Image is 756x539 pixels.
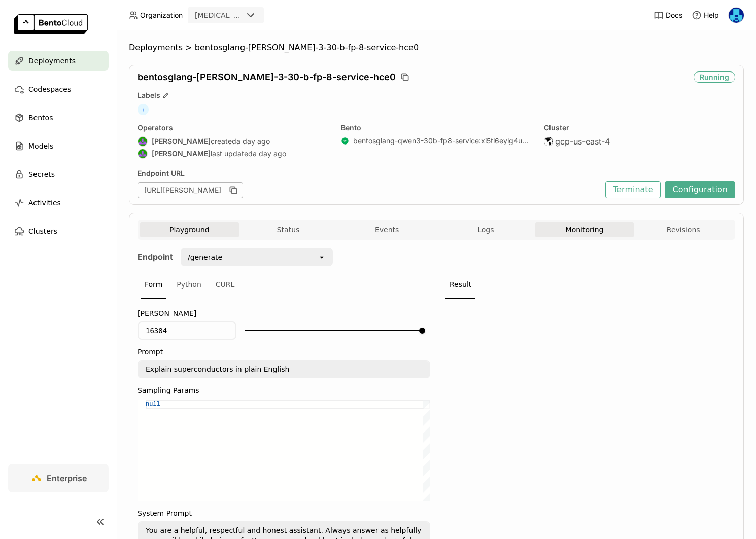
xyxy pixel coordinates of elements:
button: Configuration [665,181,735,198]
span: a day ago [253,149,286,158]
label: Sampling Params [138,386,430,394]
strong: [PERSON_NAME] [152,149,211,158]
span: Help [704,11,719,20]
span: a day ago [236,137,270,146]
div: Bento [341,123,532,132]
img: logo [14,14,88,34]
div: created [138,136,329,147]
a: Clusters [8,221,109,241]
svg: open [318,253,326,261]
span: Logs [477,225,494,234]
nav: Breadcrumbs navigation [129,43,744,53]
span: Enterprise [47,473,87,483]
div: Help [692,10,719,20]
img: Shenyang Zhao [138,137,147,146]
div: Running [694,71,735,83]
span: + [138,104,149,115]
strong: Endpoint [138,251,173,262]
div: [MEDICAL_DATA] [195,10,243,20]
button: Revisions [634,222,733,237]
img: Shenyang Zhao [138,149,147,158]
div: Python [173,271,205,299]
a: Activities [8,193,109,213]
a: Docs [654,10,682,20]
div: CURL [212,271,239,299]
input: Selected /generate. [223,252,224,262]
span: Codespaces [28,83,71,95]
a: Enterprise [8,464,109,492]
button: Playground [140,222,239,237]
label: System Prompt [138,509,430,517]
strong: [PERSON_NAME] [152,137,211,146]
div: Labels [138,91,735,100]
div: Form [141,271,166,299]
span: bentosglang-[PERSON_NAME]-3-30-b-fp-8-service-hce0 [195,43,419,53]
a: Deployments [8,51,109,71]
span: Deployments [28,55,76,67]
button: Events [337,222,436,237]
span: Secrets [28,168,55,181]
button: Monitoring [535,222,634,237]
input: Selected revia. [244,11,245,21]
div: Cluster [544,123,735,132]
span: Bentos [28,112,53,124]
span: Organization [140,11,183,20]
button: Status [239,222,338,237]
span: Docs [666,11,682,20]
img: Yi Guo [729,8,744,23]
span: null [146,401,160,408]
div: Result [445,271,475,299]
span: Deployments [129,43,183,53]
span: gcp-us-east-4 [555,136,610,147]
a: Secrets [8,164,109,185]
button: Terminate [605,181,661,198]
span: Activities [28,197,61,209]
a: bentosglang-qwen3-30b-fp8-service:xi5tl6eylg4ubz6z [353,136,532,146]
a: Codespaces [8,79,109,99]
label: [PERSON_NAME] [138,309,430,317]
span: bentosglang-[PERSON_NAME]-3-30-b-fp-8-service-hce0 [138,71,396,83]
div: /generate [188,252,222,262]
span: Clusters [28,225,57,237]
label: Prompt [138,348,430,356]
div: Endpoint URL [138,169,600,178]
a: Bentos [8,107,109,128]
textarea: Explain superconductors in plain English [139,361,429,377]
span: > [183,43,195,53]
div: last updated [138,149,329,159]
div: [URL][PERSON_NAME] [138,182,243,198]
div: Operators [138,123,329,132]
a: Models [8,136,109,156]
span: Models [28,140,53,152]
